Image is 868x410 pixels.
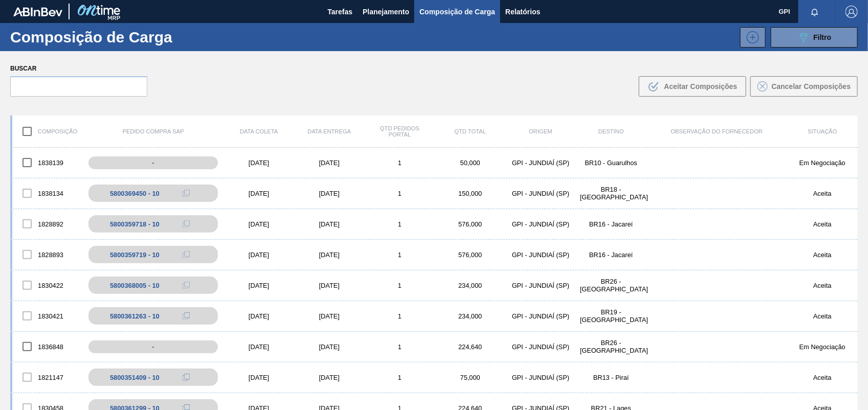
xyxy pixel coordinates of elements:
[224,374,294,381] div: [DATE]
[435,190,506,197] div: 150,000
[664,82,737,90] span: Aceitar Composições
[787,374,858,381] div: Aceita
[176,187,196,199] div: Copiar
[576,278,647,293] div: BR26 - Uberlândia
[787,312,858,320] div: Aceita
[12,305,83,327] div: 1830421
[435,128,506,134] div: Qtd Total
[88,340,218,353] div: -
[13,7,62,16] img: TNhmsLtSVTkK8tSr43FrP2fwEKptu5GPRR3wAAAABJRU5ErkJggg==
[224,128,294,134] div: Data coleta
[327,6,352,18] span: Tarefas
[505,190,576,197] div: GPI - JUNDIAÍ (SP)
[576,186,647,201] div: BR18 - Pernambuco
[10,31,175,43] h1: Composição de Carga
[365,220,435,228] div: 1
[12,152,83,173] div: 1838139
[224,220,294,228] div: [DATE]
[294,312,365,320] div: [DATE]
[787,251,858,259] div: Aceita
[224,312,294,320] div: [DATE]
[505,6,540,18] span: Relatórios
[505,251,576,259] div: GPI - JUNDIAÍ (SP)
[12,367,83,388] div: 1821147
[505,159,576,167] div: GPI - JUNDIAÍ (SP)
[294,190,365,197] div: [DATE]
[110,282,160,289] div: 5800368005 - 10
[176,310,196,322] div: Copiar
[294,220,365,228] div: [DATE]
[845,6,858,18] img: Logout
[505,374,576,381] div: GPI - JUNDIAÍ (SP)
[505,343,576,351] div: GPI - JUNDIAÍ (SP)
[365,159,435,167] div: 1
[576,374,647,381] div: BR13 - Piraí
[365,312,435,320] div: 1
[176,279,196,291] div: Copiar
[12,183,83,204] div: 1838134
[787,282,858,289] div: Aceita
[294,159,365,167] div: [DATE]
[787,190,858,197] div: Aceita
[787,220,858,228] div: Aceita
[505,220,576,228] div: GPI - JUNDIAÍ (SP)
[12,121,83,142] div: Composição
[735,27,766,48] div: Nova Composição
[363,6,409,18] span: Planejamento
[419,6,495,18] span: Composição de Carga
[110,220,160,228] div: 5800359718 - 10
[435,374,506,381] div: 75,000
[365,282,435,289] div: 1
[435,312,506,320] div: 234,000
[787,159,858,167] div: Em Negociação
[176,371,196,383] div: Copiar
[787,128,858,134] div: Situação
[771,27,858,48] button: Filtro
[294,282,365,289] div: [DATE]
[576,128,647,134] div: Destino
[294,374,365,381] div: [DATE]
[576,251,647,259] div: BR16 - Jacareí
[365,343,435,351] div: 1
[576,308,647,324] div: BR19 - Nova Rio
[224,343,294,351] div: [DATE]
[224,159,294,167] div: [DATE]
[647,128,787,134] div: Observação do Fornecedor
[435,159,506,167] div: 50,000
[294,251,365,259] div: [DATE]
[365,251,435,259] div: 1
[505,312,576,320] div: GPI - JUNDIAÍ (SP)
[576,339,647,354] div: BR26 - Uberlândia
[12,213,83,235] div: 1828892
[750,76,858,97] button: Cancelar Composições
[639,76,746,97] button: Aceitar Composições
[798,5,831,19] button: Notificações
[224,282,294,289] div: [DATE]
[176,248,196,261] div: Copiar
[224,190,294,197] div: [DATE]
[505,128,576,134] div: Origem
[83,128,224,134] div: Pedido Compra SAP
[576,159,647,167] div: BR10 - Guarulhos
[110,312,160,320] div: 5800361263 - 10
[110,190,160,197] div: 5800369450 - 10
[12,244,83,265] div: 1828893
[12,336,83,357] div: 1836848
[176,218,196,230] div: Copiar
[787,343,858,351] div: Em Negociação
[12,275,83,296] div: 1830422
[365,374,435,381] div: 1
[294,343,365,351] div: [DATE]
[224,251,294,259] div: [DATE]
[294,128,365,134] div: Data entrega
[110,374,160,381] div: 5800351409 - 10
[110,251,160,259] div: 5800359719 - 10
[814,33,832,41] span: Filtro
[772,82,851,90] span: Cancelar Composições
[365,190,435,197] div: 1
[435,343,506,351] div: 224,640
[10,61,147,76] label: Buscar
[88,156,218,169] div: -
[505,282,576,289] div: GPI - JUNDIAÍ (SP)
[435,220,506,228] div: 576,000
